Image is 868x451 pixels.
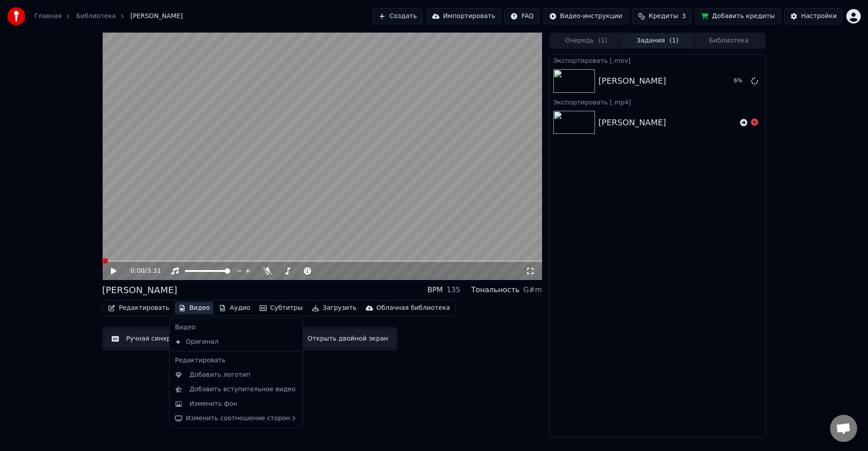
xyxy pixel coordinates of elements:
[598,36,607,45] span: ( 1 )
[801,12,837,21] div: Настройки
[34,12,183,21] nav: breadcrumb
[377,304,450,313] div: Облачная библиотека
[543,8,628,24] button: Видео-инструкции
[171,335,288,349] div: Оригинал
[550,55,765,66] div: Экспортировать [.mov]
[784,8,843,24] button: Настройки
[695,8,781,24] button: Добавить кредиты
[171,411,301,426] div: Изменить соотношение сторон
[104,302,173,314] button: Редактировать
[106,331,208,347] button: Ручная синхронизация
[622,34,693,47] button: Задания
[670,36,679,45] span: ( 1 )
[102,284,177,296] div: [PERSON_NAME]
[471,285,519,295] div: Тональность
[215,302,254,314] button: Аудио
[34,12,61,21] a: Главная
[256,302,307,314] button: Субтитры
[189,385,296,394] div: Добавить вступительное видео
[427,285,443,295] div: BPM
[682,12,686,21] span: 3
[734,77,747,85] div: 6 %
[632,8,692,24] button: Кредиты3
[830,415,857,442] a: Открытый чат
[131,266,152,275] div: /
[649,12,678,21] span: Кредиты
[76,12,116,21] a: Библиотека
[550,96,765,107] div: Экспортировать [.mp4]
[7,7,25,25] img: youka
[175,302,214,314] button: Видео
[287,331,394,347] button: Открыть двойной экран
[523,285,542,295] div: G#m
[171,320,301,335] div: Видео
[599,75,666,87] div: [PERSON_NAME]
[693,34,764,47] button: Библиотека
[131,266,145,275] span: 0:00
[505,8,539,24] button: FAQ
[426,8,501,24] button: Импортировать
[189,399,237,408] div: Изменить фон
[308,302,360,314] button: Загрузить
[373,8,422,24] button: Создать
[171,353,301,368] div: Редактировать
[189,370,250,380] div: Добавить логотип
[551,34,622,47] button: Очередь
[447,285,461,295] div: 135
[130,12,183,21] span: [PERSON_NAME]
[599,116,666,129] div: [PERSON_NAME]
[147,266,161,275] span: 3:31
